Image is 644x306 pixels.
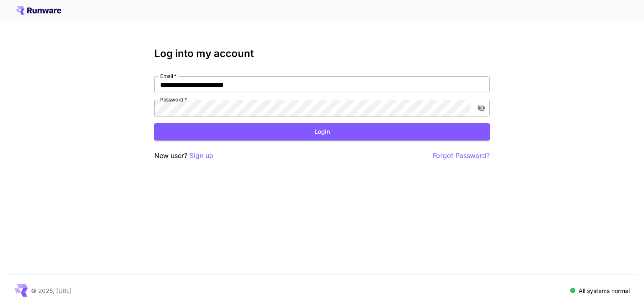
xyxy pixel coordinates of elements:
p: New user? [154,150,213,161]
button: toggle password visibility [474,101,489,116]
button: Forgot Password? [433,150,490,161]
h3: Log into my account [154,48,490,60]
label: Email [160,73,177,80]
button: Sign up [190,150,213,161]
label: Password [160,96,187,103]
button: Login [154,123,490,140]
p: All systems normal [579,286,630,295]
p: © 2025, [URL] [31,286,72,295]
